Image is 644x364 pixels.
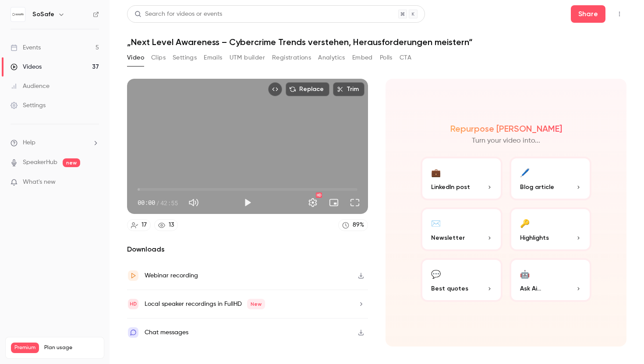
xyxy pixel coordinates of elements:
[127,37,626,47] h1: „Next Level Awareness – Cybercrime Trends verstehen, Herausforderungen meistern“
[450,123,562,134] h2: Repurpose [PERSON_NAME]
[23,178,56,187] span: What's new
[353,220,364,230] div: 89 %
[145,299,265,309] div: Local speaker recordings in FullHD
[142,220,147,230] div: 17
[431,267,441,280] div: 💬
[151,51,166,65] button: Clips
[63,158,80,167] span: new
[145,327,188,338] div: Chat messages
[520,284,541,293] span: Ask Ai...
[169,220,174,230] div: 13
[571,5,605,23] button: Share
[156,198,159,207] span: /
[23,158,57,167] a: SpeakerHub
[346,194,364,211] button: Full screen
[431,284,468,293] span: Best quotes
[230,51,265,65] button: UTM builder
[520,182,554,192] span: Blog article
[380,51,393,65] button: Polls
[127,219,151,231] a: 17
[23,138,35,147] span: Help
[272,51,311,65] button: Registrations
[400,51,411,65] button: CTA
[32,10,54,19] h6: SoSafe
[333,82,364,96] button: Trim
[520,233,549,242] span: Highlights
[431,233,465,242] span: Newsletter
[239,194,256,211] button: Play
[173,51,197,65] button: Settings
[431,182,470,192] span: LinkedIn post
[88,178,99,186] iframe: Noticeable Trigger
[325,194,343,211] button: Turn on miniplayer
[431,165,441,179] div: 💼
[11,43,41,52] div: Events
[318,51,345,65] button: Analytics
[510,258,591,302] button: 🤖Ask Ai...
[247,299,265,309] span: New
[154,219,178,231] a: 13
[11,82,50,91] div: Audience
[338,219,368,231] a: 89%
[352,51,373,65] button: Embed
[185,194,202,211] button: Mute
[520,267,530,280] div: 🤖
[145,270,198,281] div: Webinar recording
[520,165,530,179] div: 🖊️
[510,207,591,251] button: 🔑Highlights
[138,198,178,207] div: 00:00
[11,101,46,110] div: Settings
[316,192,322,198] div: HD
[160,198,178,207] span: 42:55
[431,216,441,230] div: ✉️
[612,7,626,21] button: Top Bar Actions
[127,51,144,65] button: Video
[134,10,222,19] div: Search for videos or events
[472,136,540,146] p: Turn your video into...
[127,244,368,255] h2: Downloads
[421,258,502,302] button: 💬Best quotes
[11,138,99,147] li: help-dropdown-opener
[286,82,329,96] button: Replace
[268,82,282,96] button: Embed video
[11,343,39,353] span: Premium
[421,157,502,200] button: 💼LinkedIn post
[421,207,502,251] button: ✉️Newsletter
[304,194,322,211] button: Settings
[520,216,530,230] div: 🔑
[44,344,99,351] span: Plan usage
[11,7,25,21] img: SoSafe
[204,51,222,65] button: Emails
[11,63,42,71] div: Videos
[138,198,155,207] span: 00:00
[510,157,591,200] button: 🖊️Blog article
